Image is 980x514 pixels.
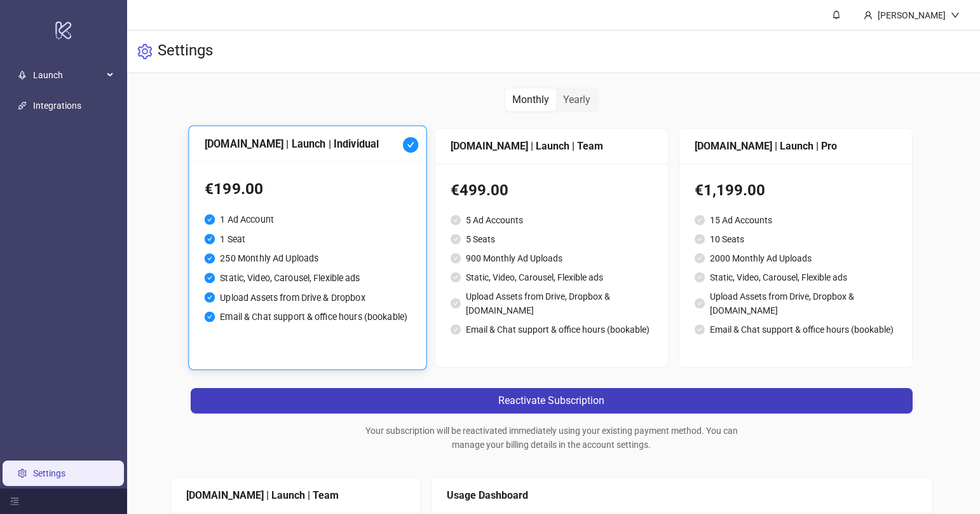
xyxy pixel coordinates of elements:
[137,44,153,59] span: setting
[695,270,897,284] li: Static, Video, Carousel, Flexible ads
[204,312,214,322] span: check-circle
[451,138,653,154] div: [DOMAIN_NAME] | Launch | Team
[204,253,214,263] span: check-circle
[451,324,461,335] span: check-circle
[451,179,653,203] div: €499.00
[864,11,873,20] span: user
[204,234,214,244] span: check-circle
[361,424,742,452] div: Your subscription will be reactivated immediately using your existing payment method. You can man...
[451,253,461,263] span: check-circle
[451,213,653,227] li: 5 Ad Accounts
[204,177,410,202] div: €199.00
[204,232,410,246] li: 1 Seat
[451,298,461,309] span: check-circle
[695,324,705,335] span: check-circle
[498,395,604,406] span: Reactivate Subscription
[832,10,841,19] span: bell
[695,179,897,203] div: €1,199.00
[695,253,705,263] span: check-circle
[695,298,705,309] span: check-circle
[158,41,213,62] h3: Settings
[451,289,653,317] li: Upload Assets from Drive, Dropbox & [DOMAIN_NAME]
[556,88,597,111] div: Yearly
[204,212,410,226] li: 1 Ad Account
[695,289,897,317] li: Upload Assets from Drive, Dropbox & [DOMAIN_NAME]
[447,487,916,503] div: Usage Dashboard
[186,487,405,503] div: [DOMAIN_NAME] | Launch | Team
[695,323,897,337] li: Email & Chat support & office hours (bookable)
[695,251,897,265] li: 2000 Monthly Ad Uploads
[451,323,653,337] li: Email & Chat support & office hours (bookable)
[695,215,705,225] span: check-circle
[951,11,960,20] span: down
[873,8,951,22] div: [PERSON_NAME]
[204,136,410,153] div: [DOMAIN_NAME] | Launch | Individual
[204,214,214,225] span: check-circle
[695,234,705,244] span: check-circle
[451,232,653,246] li: 5 Seats
[204,310,410,324] li: Email & Chat support & office hours (bookable)
[33,468,65,478] a: Settings
[10,497,19,506] span: menu-fold
[451,234,461,244] span: check-circle
[204,292,214,302] span: check-circle
[695,138,897,154] div: [DOMAIN_NAME] | Launch | Pro
[191,388,913,413] button: Reactivate Subscription
[204,290,410,304] li: Upload Assets from Drive & Dropbox
[33,101,81,111] a: Integrations
[504,87,599,113] div: segmented control
[451,215,461,225] span: check-circle
[695,232,897,246] li: 10 Seats
[451,270,653,284] li: Static, Video, Carousel, Flexible ads
[403,137,418,153] span: check-circle
[204,251,410,265] li: 250 Monthly Ad Uploads
[33,62,103,88] span: Launch
[505,88,556,111] div: Monthly
[204,273,214,283] span: check-circle
[451,272,461,282] span: check-circle
[695,213,897,227] li: 15 Ad Accounts
[18,71,27,80] span: rocket
[695,272,705,282] span: check-circle
[204,271,410,285] li: Static, Video, Carousel, Flexible ads
[451,251,653,265] li: 900 Monthly Ad Uploads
